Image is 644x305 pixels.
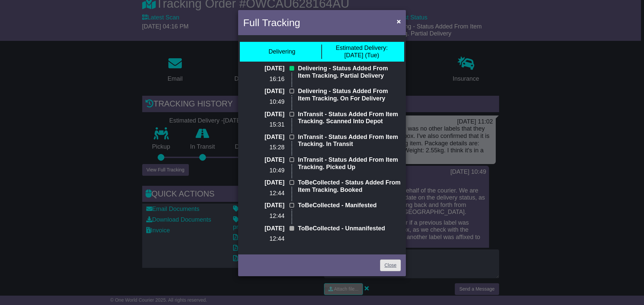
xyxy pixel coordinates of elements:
p: 12:44 [243,235,284,243]
p: [DATE] [243,65,284,72]
p: ToBeCollected - Manifested [298,202,401,209]
p: [DATE] [243,179,284,186]
p: InTransit - Status Added From Item Tracking. Scanned Into Depot [298,111,401,125]
p: 10:49 [243,98,284,106]
p: 12:44 [243,213,284,220]
p: InTransit - Status Added From Item Tracking. Picked Up [298,156,401,171]
p: ToBeCollected - Unmanifested [298,225,401,232]
p: [DATE] [243,202,284,209]
div: [DATE] (Tue) [336,45,388,59]
p: 10:49 [243,167,284,174]
a: Close [380,259,401,271]
p: [DATE] [243,111,284,118]
span: Estimated Delivery: [336,45,388,51]
p: [DATE] [243,88,284,95]
p: [DATE] [243,134,284,141]
button: Close [393,14,404,28]
p: [DATE] [243,156,284,164]
p: 16:16 [243,76,284,83]
span: × [397,17,401,25]
p: [DATE] [243,225,284,232]
p: ToBeCollected - Status Added From Item Tracking. Booked [298,179,401,194]
p: 15:31 [243,121,284,129]
p: 15:28 [243,144,284,151]
div: Delivering [268,48,295,56]
p: 12:44 [243,190,284,197]
p: Delivering - Status Added From Item Tracking. Partial Delivery [298,65,401,79]
p: InTransit - Status Added From Item Tracking. In Transit [298,134,401,148]
p: Delivering - Status Added From Item Tracking. On For Delivery [298,88,401,102]
h4: Full Tracking [243,15,300,30]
